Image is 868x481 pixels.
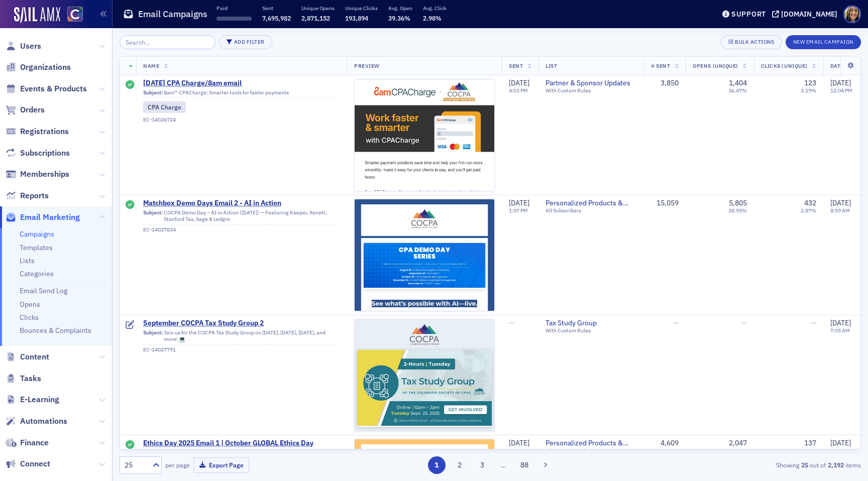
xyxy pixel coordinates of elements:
[20,373,41,384] span: Tasks
[843,6,861,23] span: Profile
[621,460,861,469] div: Showing out of items
[20,313,39,322] a: Clicks
[6,62,71,73] a: Organizations
[830,327,850,334] time: 7:05 AM
[509,318,514,327] span: —
[546,319,637,328] a: Tax Study Group
[143,116,340,123] div: EC-14026724
[772,11,841,18] button: [DOMAIN_NAME]
[20,243,53,252] a: Templates
[546,62,557,69] span: List
[651,199,679,208] div: 15,059
[728,87,747,94] div: 36.47%
[388,14,410,22] span: 39.36%
[20,351,49,363] span: Content
[516,456,533,474] button: 88
[20,326,91,335] a: Bounces & Complaints
[60,7,83,24] a: View Homepage
[729,439,747,448] div: 2,047
[830,78,851,87] span: [DATE]
[509,78,529,87] span: [DATE]
[345,5,378,12] p: Unique Clicks
[6,190,49,201] a: Reports
[546,199,637,208] span: Personalized Products & Events
[20,169,69,180] span: Memberships
[216,17,252,21] span: ‌
[6,104,45,115] a: Orders
[126,440,135,450] div: Sent
[165,460,190,469] label: per page
[143,89,340,98] div: 8am™ CPACharge: Smarter tools for faster payments
[509,207,528,214] time: 1:07 PM
[830,438,851,447] span: [DATE]
[143,329,340,345] div: Join us for the COCPA Tax Study Group on [DATE], [DATE], [DATE], and more! 💻
[143,319,340,328] a: September COCPA Tax Study Group 2
[801,87,816,94] div: 3.19%
[729,199,747,208] div: 5,805
[20,416,67,427] span: Automations
[143,62,159,69] span: Name
[143,329,163,342] span: Subject:
[546,439,637,448] a: Personalized Products & Events
[6,394,59,405] a: E-Learning
[474,456,491,474] button: 3
[451,456,468,474] button: 2
[804,79,816,88] div: 123
[262,14,291,22] span: 7,695,982
[6,437,49,448] a: Finance
[20,300,40,309] a: Opens
[509,87,528,94] time: 4:03 PM
[731,10,766,19] div: Support
[546,79,637,88] a: Partner & Sponsor Updates
[6,212,80,223] a: Email Marketing
[6,148,70,159] a: Subscriptions
[811,318,816,327] span: —
[6,458,50,469] a: Connect
[830,198,851,207] span: [DATE]
[125,460,147,470] div: 25
[721,35,782,49] button: Bulk Actions
[693,62,738,69] span: Opens (Unique)
[6,351,49,363] a: Content
[67,7,83,22] img: SailAMX
[20,437,49,448] span: Finance
[14,7,60,23] a: SailAMX
[126,80,135,90] div: Sent
[728,447,747,454] div: 44.41%
[354,62,380,69] span: Preview
[143,209,163,222] span: Subject:
[509,62,523,69] span: Sent
[216,5,252,12] p: Paid
[143,346,340,353] div: EC-14027791
[20,458,50,469] span: Connect
[120,35,215,49] input: Search…
[804,199,816,208] div: 432
[143,89,163,96] span: Subject:
[20,256,35,265] a: Lists
[830,447,853,454] time: 11:44 AM
[6,416,67,427] a: Automations
[143,101,186,112] div: CPA Charge
[143,199,340,208] span: Matchbox Demo Days Email 2 - AI in Action
[219,35,272,49] button: Add Filter
[20,394,59,405] span: E-Learning
[673,318,679,327] span: —
[729,79,747,88] div: 1,404
[781,10,837,19] div: [DOMAIN_NAME]
[546,327,637,334] div: With Custom Rules
[546,207,637,214] div: All Subscribers
[20,190,49,201] span: Reports
[355,79,494,452] img: email-preview-2241.jpeg
[143,226,340,233] div: EC-14027834
[20,148,70,159] span: Subscriptions
[801,207,816,214] div: 2.87%
[301,5,335,12] p: Unique Opens
[546,87,637,94] div: With Custom Rules
[143,439,340,448] span: Ethics Day 2025 Email 1 | October GLOBAL Ethics Day
[20,229,54,238] a: Campaigns
[423,14,442,22] span: 2.98%
[20,212,80,223] span: Email Marketing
